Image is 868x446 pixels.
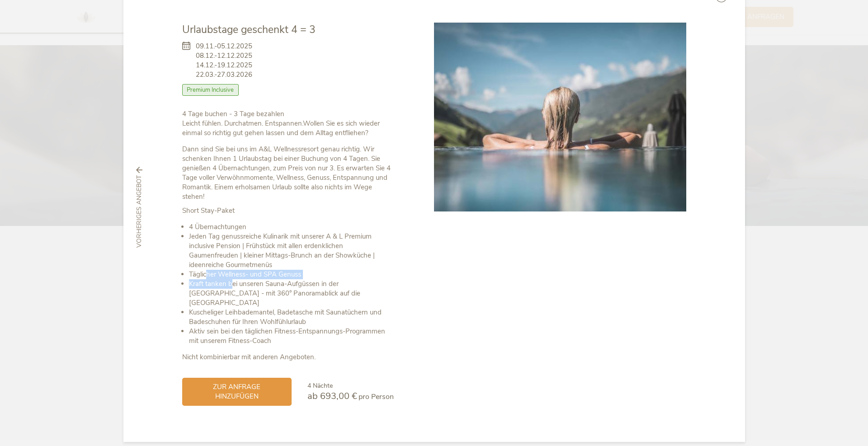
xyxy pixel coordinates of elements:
strong: Short Stay-Paket [182,206,235,215]
li: Jeden Tag genussreiche Kulinarik mit unserer A & L Premium inclusive Pension | Frühstück mit alle... [189,232,394,270]
span: zur Anfrage hinzufügen [191,382,283,401]
li: 4 Übernachtungen [189,222,394,232]
span: 4 Nächte [307,381,333,390]
span: 09.11.-05.12.2025 08.12.-12.12.2025 14.12.-19.12.2025 22.03.-27.03.2026 [196,42,252,80]
li: Kraft tanken bei unseren Sauna-Aufgüssen in der [GEOGRAPHIC_DATA] - mit 360° Panoramablick auf di... [189,279,394,308]
span: vorheriges Angebot [135,176,144,248]
li: Täglicher Wellness- und SPA Genuss [189,270,394,279]
li: Kuscheliger Leihbademantel, Badetasche mit Saunatüchern und Badeschuhen für Ihren Wohlfühlurlaub [189,308,394,327]
b: 4 Tage buchen - 3 Tage bezahlen [182,109,284,118]
p: Leicht fühlen. Durchatmen. Entspannen. [182,109,394,138]
p: Dann sind Sie bei uns im A&L Wellnessresort genau richtig. Wir schenken Ihnen 1 Urlaubstag bei ei... [182,145,394,202]
span: ab 693,00 € [307,390,357,402]
strong: Wollen Sie es sich wieder einmal so richtig gut gehen lassen und dem Alltag entfliehen? [182,119,380,137]
li: Aktiv sein bei den täglichen Fitness-Entspannungs-Programmen mit unserem Fitness-Coach [189,327,394,346]
strong: Nicht kombinierbar mit anderen Angeboten. [182,352,316,361]
span: pro Person [359,392,394,402]
img: Urlaubstage geschenkt 4 = 3 [434,23,686,211]
span: Premium Inclusive [182,84,239,96]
